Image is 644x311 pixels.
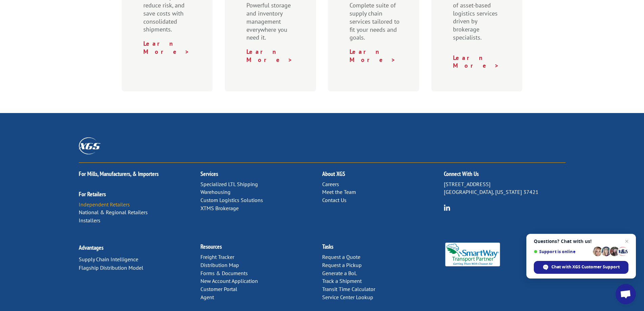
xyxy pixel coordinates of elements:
[322,277,362,284] a: Track a Shipment
[200,181,258,187] a: Specialized LTL Shipping
[79,217,100,224] a: Installers
[444,171,566,180] h2: Connect With Us
[79,264,143,271] a: Flagship Distribution Model
[200,197,263,203] a: Custom Logistics Solutions
[444,180,566,197] p: [STREET_ADDRESS] [GEOGRAPHIC_DATA], [US_STATE] 37421
[246,1,297,48] p: Powerful storage and inventory management everywhere you need it.
[444,204,450,211] img: group-6
[534,239,628,244] span: Questions? Chat with us!
[616,284,636,304] a: Open chat
[200,286,237,292] a: Customer Portal
[246,48,293,64] a: Learn More >
[322,270,357,276] a: Generate a BoL
[322,286,375,292] a: Transit Time Calculator
[79,256,138,263] a: Supply Chain Intelligence
[453,54,499,70] a: Learn More >
[322,253,360,260] a: Request a Quote
[79,170,159,178] a: For Mills, Manufacturers, & Importers
[322,188,356,195] a: Meet the Team
[200,294,214,301] a: Agent
[534,249,591,254] span: Support is online
[322,294,373,301] a: Service Center Lookup
[79,244,103,251] a: Advantages
[200,277,258,284] a: New Account Application
[350,1,400,48] p: Complete suite of supply chain services tailored to fit your needs and goals.
[200,253,234,260] a: Freight Tracker
[551,264,620,270] span: Chat with XGS Customer Support
[200,270,248,276] a: Forms & Documents
[143,40,190,55] a: Learn More >
[200,262,239,268] a: Distribution Map
[79,190,106,198] a: For Retailers
[79,201,130,208] a: Independent Retailers
[200,188,231,195] a: Warehousing
[79,137,100,154] img: XGS_Logos_ALL_2024_All_White
[200,170,218,178] a: Services
[322,244,444,253] h2: Tasks
[322,262,362,268] a: Request a Pickup
[350,48,396,64] a: Learn More >
[200,205,239,212] a: XTMS Brokerage
[534,261,628,274] span: Chat with XGS Customer Support
[322,181,339,187] a: Careers
[200,243,222,250] a: Resources
[322,197,347,203] a: Contact Us
[79,209,148,216] a: National & Regional Retailers
[444,243,502,266] img: Smartway_Logo
[322,170,345,178] a: About XGS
